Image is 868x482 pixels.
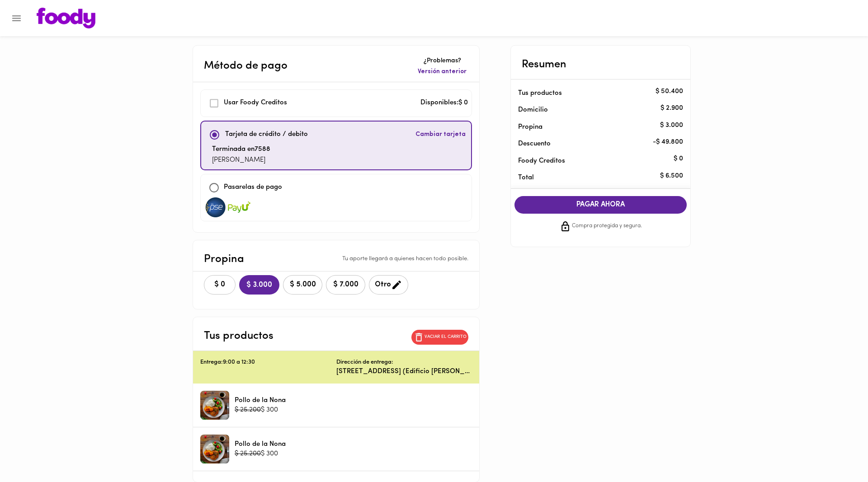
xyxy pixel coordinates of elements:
img: logo.png [37,8,95,28]
p: Foody Creditos [518,156,669,166]
p: Tus productos [204,328,274,344]
p: $ 50.400 [656,87,683,96]
p: Método de pago [204,58,288,74]
span: Cambiar tarjeta [415,130,466,139]
p: [STREET_ADDRESS] (Edificio [PERSON_NAME]) En recepción piso 9. [336,367,472,376]
button: $ 0 [204,275,236,295]
p: Pollo de la Nona [235,440,286,449]
p: ¿Problemas? [416,56,468,66]
p: $ 6.500 [660,171,683,181]
p: Pasarelas de pago [224,183,282,193]
p: Descuento [518,139,551,149]
div: Pollo de la Nona [200,435,229,463]
span: $ 3.000 [246,281,272,290]
span: Otro [375,279,402,290]
p: Usar Foody Creditos [224,98,287,108]
p: $ 0 [674,154,683,164]
p: Terminada en 7588 [212,145,270,155]
span: Compra protegida y segura. [572,222,642,231]
p: $ 3.000 [660,121,683,130]
span: Versión anterior [418,67,467,76]
p: Tus productos [518,89,669,98]
p: - $ 49.800 [653,137,683,147]
p: Pollo de la Nona [235,396,286,405]
span: $ 5.000 [289,281,316,289]
span: PAGAR AHORA [524,201,678,209]
button: Cambiar tarjeta [414,125,467,145]
p: Dirección de entrega: [336,358,393,367]
p: Resumen [522,56,566,73]
p: $ 300 [261,449,278,459]
div: Pollo de la Nona [200,391,229,420]
span: $ 7.000 [332,281,359,289]
p: $ 2.900 [660,103,683,113]
button: Otro [369,275,408,295]
iframe: Messagebird Livechat Widget [816,430,859,473]
p: Vaciar el carrito [425,334,467,340]
button: Vaciar el carrito [411,330,468,345]
p: $ 25.200 [235,405,261,415]
p: Domicilio [518,105,548,115]
button: $ 7.000 [326,275,365,295]
img: visa [228,197,250,217]
p: Propina [518,122,669,132]
p: Propina [204,251,244,267]
img: visa [204,197,227,217]
p: Disponibles: $ 0 [420,98,468,108]
p: Tarjeta de crédito / debito [225,130,308,140]
span: $ 0 [210,281,230,289]
p: $ 300 [261,405,278,415]
p: Entrega: 9:00 a 12:30 [200,358,336,367]
button: Menu [5,7,28,29]
button: Versión anterior [416,66,468,78]
button: PAGAR AHORA [514,196,687,214]
p: [PERSON_NAME] [212,155,270,166]
button: $ 3.000 [239,275,279,295]
button: $ 5.000 [283,275,322,295]
p: Total [518,173,669,183]
p: $ 25.200 [235,449,261,459]
p: Tu aporte llegará a quienes hacen todo posible. [342,255,468,263]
